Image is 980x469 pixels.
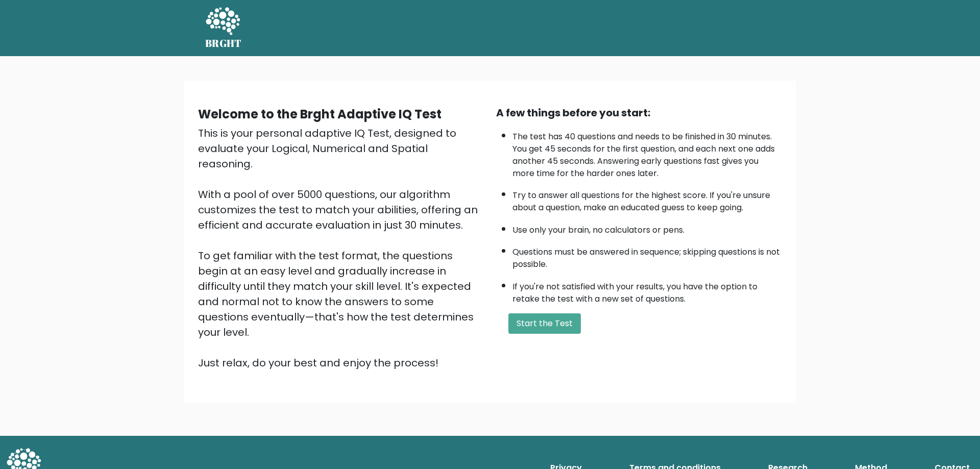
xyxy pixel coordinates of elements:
[512,276,782,305] li: If you're not satisfied with your results, you have the option to retake the test with a new set ...
[512,184,782,214] li: Try to answer all questions for the highest score. If you're unsure about a question, make an edu...
[512,241,782,270] li: Questions must be answered in sequence; skipping questions is not possible.
[496,105,782,120] div: A few things before you start:
[205,4,242,52] a: BRGHT
[512,219,782,236] li: Use only your brain, no calculators or pens.
[512,126,782,180] li: The test has 40 questions and needs to be finished in 30 minutes. You get 45 seconds for the firs...
[508,313,581,334] button: Start the Test
[198,106,442,122] b: Welcome to the Brght Adaptive IQ Test
[198,126,484,371] div: This is your personal adaptive IQ Test, designed to evaluate your Logical, Numerical and Spatial ...
[205,37,242,50] h5: BRGHT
